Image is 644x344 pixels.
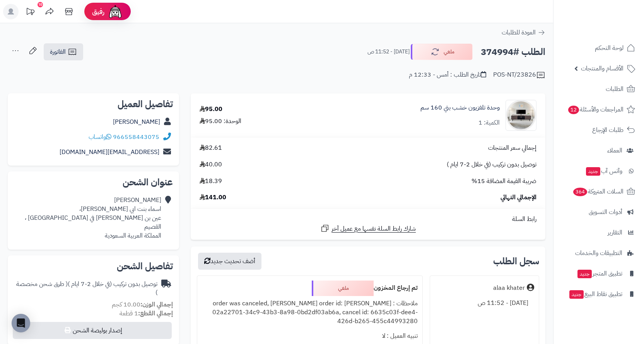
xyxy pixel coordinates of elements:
[558,121,639,139] a: طلبات الإرجاع
[202,329,418,344] div: تنبيه العميل : لا
[558,203,639,221] a: أدوات التسويق
[16,279,157,298] span: ( طرق شحن مخصصة )
[591,19,637,36] img: logo-2.png
[200,117,241,126] div: الوحدة: 95.00
[14,262,173,271] h2: تفاصيل الشحن
[202,296,418,329] div: ملاحظات : [PERSON_NAME] order was canceled, [PERSON_NAME] order id: 02a22701-34c9-43b3-8a98-0bd2d...
[200,105,222,114] div: 95.00
[607,145,622,156] span: العملاء
[567,104,624,115] span: المراجعات والأسئلة
[92,7,104,16] span: رفيق
[558,264,639,283] a: تطبيق المتجرجديد
[569,289,622,300] span: تطبيق نقاط البيع
[120,309,173,318] small: 1 قطعة
[435,296,534,311] div: [DATE] - 11:52 ص
[113,132,159,142] a: 966558443075
[481,44,545,60] h2: الطلب #374994
[488,144,536,152] span: إجمالي سعر المنتجات
[471,177,536,186] span: ضريبة القيمة المضافة 15%
[14,99,173,109] h2: تفاصيل العميل
[569,290,584,299] span: جديد
[44,43,83,60] a: الفاتورة
[60,147,159,157] a: [EMAIL_ADDRESS][DOMAIN_NAME]
[50,47,66,56] span: الفاتورة
[200,160,222,169] span: 40.00
[108,4,123,19] img: ai-face.png
[568,106,579,114] span: 12
[608,227,622,238] span: التقارير
[13,322,172,339] button: إصدار بوليصة الشحن
[140,300,173,309] strong: إجمالي الوزن:
[198,253,261,270] button: أضف تحديث جديد
[577,270,592,278] span: جديد
[581,63,624,74] span: الأقسام والمنتجات
[558,100,639,119] a: المراجعات والأسئلة12
[113,117,160,127] a: [PERSON_NAME]
[493,284,525,293] div: alaa khater
[331,224,416,233] span: شارك رابط السلة نفسها مع عميل آخر
[89,132,111,142] a: واتساب
[558,80,639,98] a: الطلبات
[478,118,500,127] div: الكمية: 1
[320,224,416,233] a: شارك رابط السلة نفسها مع عميل آخر
[138,309,173,318] strong: إجمالي القطع:
[14,280,157,298] div: توصيل بدون تركيب (في خلال 2-7 ايام )
[506,100,536,131] img: 1750491430-220601011445-90x90.jpg
[112,300,173,309] small: 10.00 كجم
[558,39,639,57] a: لوحة التحكم
[558,141,639,160] a: العملاء
[589,207,622,217] span: أدوات التسويق
[420,103,500,112] a: وحدة تلفزيون خشب بني 160 سم
[12,314,30,332] div: Open Intercom Messenger
[558,162,639,180] a: وآتس آبجديد
[493,257,539,266] h3: سجل الطلب
[572,186,624,197] span: السلات المتروكة
[586,167,600,176] span: جديد
[493,70,545,80] div: POS-NT/23826
[38,2,43,7] div: 10
[447,160,536,169] span: توصيل بدون تركيب (في خلال 2-7 ايام )
[200,193,226,202] span: 141.00
[577,268,622,279] span: تطبيق المتجر
[374,283,418,293] b: تم إرجاع المخزون
[595,43,624,53] span: لوحة التحكم
[592,125,624,135] span: طلبات الإرجاع
[312,281,374,296] div: ملغي
[200,144,222,152] span: 82.61
[558,244,639,262] a: التطبيقات والخدمات
[200,177,222,186] span: 18.39
[20,4,40,21] a: تحديثات المنصة
[558,182,639,201] a: السلات المتروكة364
[575,248,622,258] span: التطبيقات والخدمات
[14,196,161,240] div: [PERSON_NAME] اسماء بنت ابي [PERSON_NAME]، عين بن [PERSON_NAME] في [GEOGRAPHIC_DATA] ، القصيم الم...
[573,188,587,196] span: 364
[558,285,639,303] a: تطبيق نقاط البيعجديد
[409,70,486,79] div: تاريخ الطلب : أمس - 12:33 م
[411,44,473,60] button: ملغي
[606,84,624,94] span: الطلبات
[558,223,639,242] a: التقارير
[367,48,410,56] small: [DATE] - 11:52 ص
[585,166,622,176] span: وآتس آب
[501,193,536,202] span: الإجمالي النهائي
[502,28,545,37] a: العودة للطلبات
[14,178,173,187] h2: عنوان الشحن
[502,28,536,37] span: العودة للطلبات
[194,215,542,224] div: رابط السلة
